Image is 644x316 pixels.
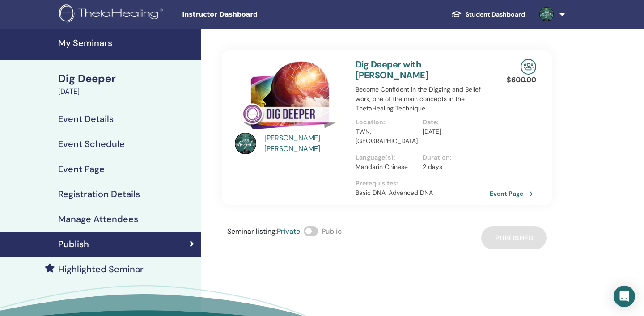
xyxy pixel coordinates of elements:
p: Become Confident in the Digging and Belief work, one of the main concepts in the ThetaHealing Tec... [356,85,490,113]
p: [DATE] [423,127,484,136]
img: Dig Deeper [235,59,345,135]
h4: Highlighted Seminar [58,264,144,274]
img: default.jpg [235,133,256,154]
a: Dig Deeper[DATE] [53,71,201,97]
p: $ 600.00 [507,75,536,85]
div: Dig Deeper [58,71,196,86]
h4: Publish [58,239,89,249]
span: Instructor Dashboard [182,10,316,19]
p: Duration : [423,153,484,162]
img: graduation-cap-white.svg [451,10,462,18]
a: Event Page [490,187,537,200]
a: Dig Deeper with [PERSON_NAME] [356,59,428,81]
p: Date : [423,118,484,127]
p: Basic DNA, Advanced DNA [356,188,490,198]
h4: Manage Attendees [58,214,138,224]
p: 2 days [423,162,484,172]
h4: Registration Details [58,189,140,199]
span: Public [322,227,342,236]
a: [PERSON_NAME] [PERSON_NAME] [264,133,347,154]
div: [DATE] [58,86,196,97]
h4: My Seminars [58,38,196,48]
span: Seminar listing : [227,227,277,236]
p: Prerequisites : [356,179,490,188]
img: logo.png [59,4,166,25]
span: Private [277,227,300,236]
img: In-Person Seminar [521,59,536,75]
h4: Event Schedule [58,139,125,149]
p: TWN, [GEOGRAPHIC_DATA] [356,127,417,146]
img: default.jpg [539,7,554,21]
p: Mandarin Chinese [356,162,417,172]
a: Student Dashboard [444,6,532,23]
h4: Event Page [58,164,105,174]
p: Location : [356,118,417,127]
h4: Event Details [58,114,114,124]
p: Language(s) : [356,153,417,162]
div: Open Intercom Messenger [614,286,635,307]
